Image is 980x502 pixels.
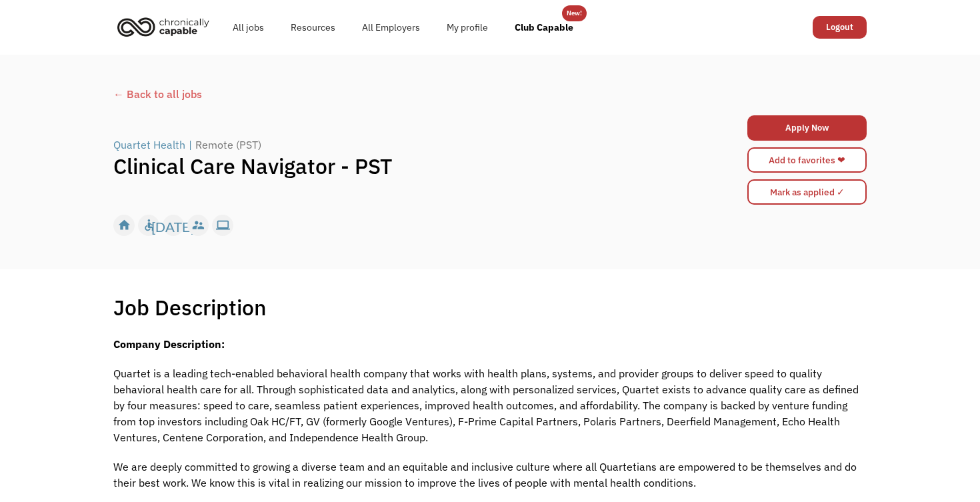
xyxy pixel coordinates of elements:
[113,294,267,321] h1: Job Description
[501,6,587,49] a: Club Capable
[189,137,192,153] div: |
[151,215,195,235] div: [DATE]
[113,365,867,445] p: Quartet is a leading tech-enabled behavioral health company that works with health plans, systems...
[113,137,185,153] div: Quartet Health
[113,459,867,491] p: We are deeply committed to growing a diverse team and an equitable and inclusive culture where al...
[747,179,867,205] input: Mark as applied ✓
[113,137,265,153] a: Quartet Health|Remote (PST)
[219,6,277,49] a: All jobs
[113,12,213,41] img: Chronically Capable logo
[117,215,131,235] div: home
[813,16,867,39] a: Logout
[747,147,867,173] a: Add to favorites ❤
[433,6,501,49] a: My profile
[747,115,867,141] a: Apply Now
[349,6,433,49] a: All Employers
[191,215,205,235] div: supervisor_account
[195,137,261,153] div: Remote (PST)
[747,176,867,208] form: Mark as applied form
[567,5,582,21] div: New!
[277,6,349,49] a: Resources
[113,337,225,351] strong: Company Description:
[113,86,867,102] a: ← Back to all jobs
[142,215,156,235] div: accessible
[113,153,679,179] h1: Clinical Care Navigator - PST
[216,215,230,235] div: computer
[113,12,219,41] a: home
